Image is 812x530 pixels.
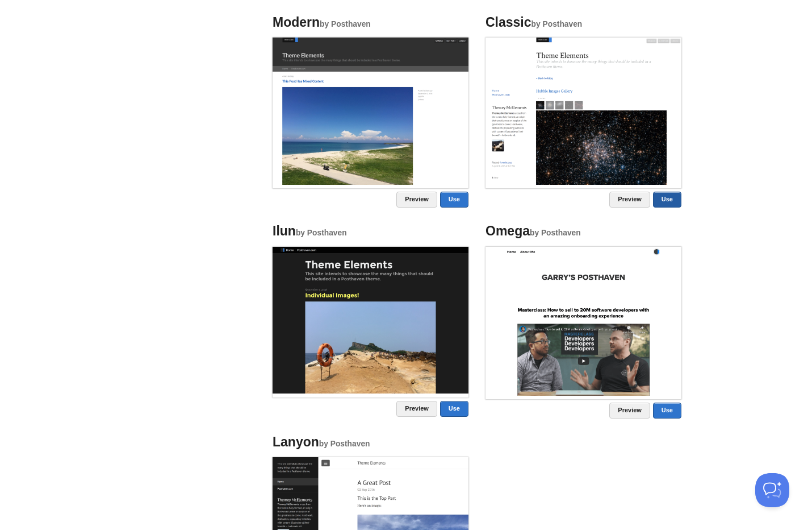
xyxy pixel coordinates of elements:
[396,401,437,417] a: Preview
[530,229,581,237] small: by Posthaven
[485,38,681,185] img: Screenshot
[273,435,468,449] h4: Lanyon
[485,15,681,30] h4: Classic
[531,20,583,28] small: by Posthaven
[273,224,468,238] h4: Ilun
[296,229,347,237] small: by Posthaven
[273,15,468,30] h4: Modern
[320,20,371,28] small: by Posthaven
[319,440,370,448] small: by Posthaven
[609,192,650,208] a: Preview
[653,192,681,208] a: Use
[273,247,468,394] img: Screenshot
[653,403,681,419] a: Use
[609,403,650,419] a: Preview
[440,192,468,208] a: Use
[440,401,468,417] a: Use
[485,224,681,238] h4: Omega
[485,247,681,396] img: Screenshot
[396,192,437,208] a: Preview
[273,38,468,185] img: Screenshot
[755,473,789,507] iframe: Help Scout Beacon - Open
